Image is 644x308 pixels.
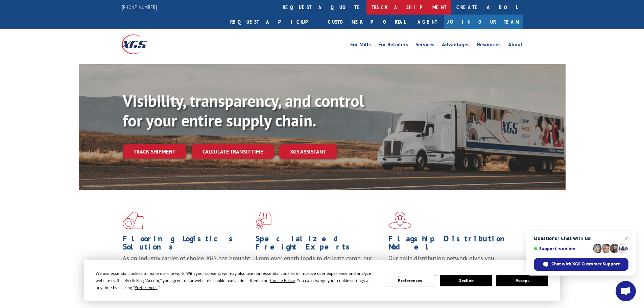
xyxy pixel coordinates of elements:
a: Customer Portal [323,15,411,29]
span: Support is online [534,246,591,251]
b: Visibility, transparency, and control for your entire supply chain. [123,90,364,131]
a: Agent [411,15,444,29]
span: Preferences [135,285,158,290]
span: Cookie Policy [270,278,295,283]
a: For Mills [350,42,371,49]
img: xgs-icon-flagship-distribution-model-red [388,212,412,229]
a: Track shipment [123,144,186,159]
a: XGS ASSISTANT [279,144,337,159]
a: Resources [477,42,501,49]
span: Close chat [623,234,631,242]
div: Chat with XGS Customer Support [534,258,628,271]
button: Preferences [384,275,436,286]
h1: Flooring Logistics Solutions [123,235,251,254]
a: For Retailers [378,42,408,49]
span: Chat with XGS Customer Support [551,261,620,267]
a: Advantages [442,42,470,49]
a: Request a pickup [225,15,323,29]
h1: Flagship Distribution Model [388,235,516,254]
a: Services [415,42,434,49]
button: Accept [496,275,548,286]
img: xgs-icon-focused-on-flooring-red [256,212,271,229]
a: Calculate transit time [192,144,274,159]
div: We use essential cookies to make our site work. With your consent, we may also use non-essential ... [96,270,376,291]
div: Cookie Consent Prompt [84,260,560,301]
span: As an industry carrier of choice, XGS has brought innovation and dedication to flooring logistics... [123,254,250,278]
a: [PHONE_NUMBER] [122,4,157,10]
div: Open chat [616,281,636,301]
span: Questions? Chat with us! [534,236,628,241]
h1: Specialized Freight Experts [256,235,383,254]
a: About [508,42,523,49]
button: Decline [440,275,492,286]
a: Join Our Team [444,15,523,29]
p: From overlength loads to delicate cargo, our experienced staff knows the best way to move your fr... [256,254,383,284]
img: xgs-icon-total-supply-chain-intelligence-red [123,212,144,229]
span: Our agile distribution network gives you nationwide inventory management on demand. [388,254,513,270]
